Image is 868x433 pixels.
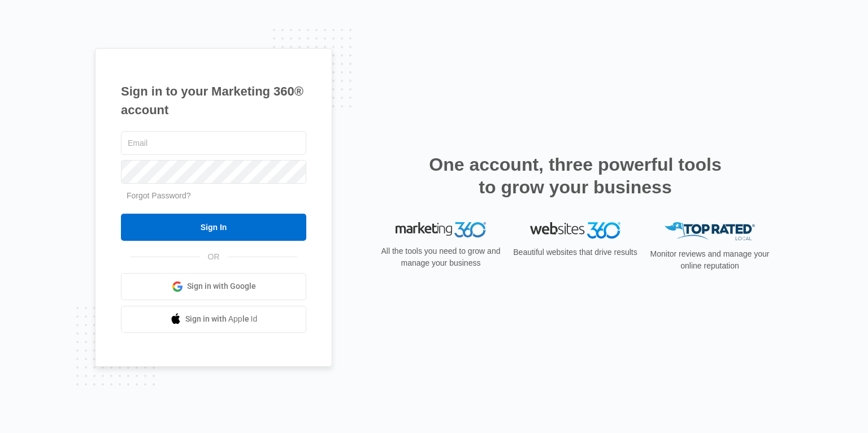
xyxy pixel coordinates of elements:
[396,222,486,238] img: Marketing 360
[377,245,504,269] p: All the tools you need to grow and manage your business
[530,222,620,239] img: Websites 360
[121,273,306,300] a: Sign in with Google
[121,131,306,155] input: Email
[646,248,773,272] p: Monitor reviews and manage your online reputation
[512,246,639,258] p: Beautiful websites that drive results
[185,313,258,325] span: Sign in with Apple Id
[187,280,256,292] span: Sign in with Google
[665,222,755,241] img: Top Rated Local
[121,82,306,119] h1: Sign in to your Marketing 360® account
[127,191,191,200] a: Forgot Password?
[121,214,306,241] input: Sign In
[121,306,306,333] a: Sign in with Apple Id
[426,153,725,198] h2: One account, three powerful tools to grow your business
[200,251,228,263] span: OR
